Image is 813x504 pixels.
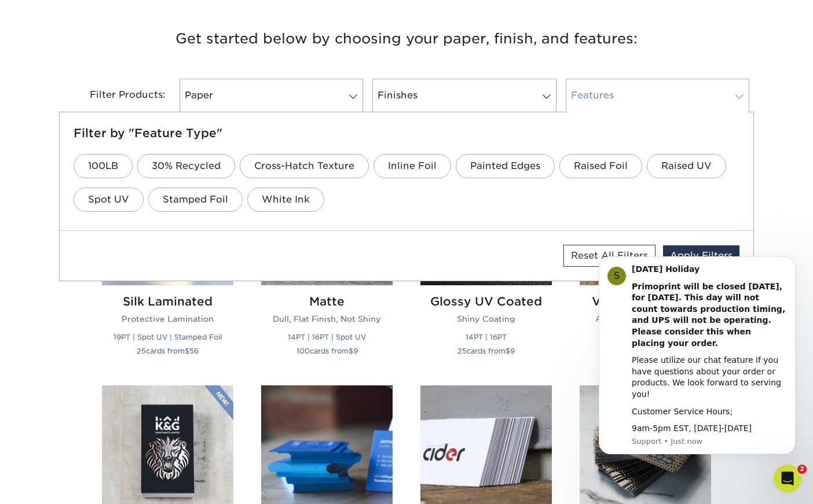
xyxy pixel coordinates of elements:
[180,79,363,112] a: Paper
[456,154,555,178] a: Painted Edges
[457,347,515,355] small: cards from
[113,333,222,341] small: 19PT | Spot UV | Stamped Foil
[580,295,711,308] h2: Velvet Laminated
[663,245,739,266] a: Apply Filters
[137,154,235,178] a: 30% Recycled
[288,333,366,341] small: 14PT | 16PT | Spot UV
[240,154,369,178] a: Cross-Hatch Texture
[68,13,745,65] h3: Get started below by choosing your paper, finish, and features:
[74,126,739,140] h5: Filter by "Feature Type"
[563,245,655,267] a: Reset All Filters
[372,79,556,112] a: Finishes
[74,154,133,178] a: 100LB
[185,347,189,355] span: $
[247,187,324,212] a: White Ink
[189,347,199,355] span: 56
[559,154,642,178] a: Raised Foil
[353,347,358,355] span: 9
[774,465,801,492] iframe: Intercom live chat
[74,187,144,212] a: Spot UV
[137,347,199,355] small: cards from
[137,347,146,355] span: 25
[466,333,507,341] small: 14PT | 16PT
[3,469,98,500] iframe: Google Customer Reviews
[261,295,393,308] h2: Matte
[580,313,711,325] p: A Soft Touch Lamination
[420,313,552,325] p: Shiny Coating
[102,313,233,325] p: Protective Lamination
[349,347,353,355] span: $
[148,187,243,212] a: Stamped Foil
[420,295,552,308] h2: Glossy UV Coated
[797,465,807,474] span: 2
[566,79,749,112] a: Features
[102,295,233,308] h2: Silk Laminated
[261,313,393,325] p: Dull, Flat Finish, Not Shiny
[373,154,451,178] a: Inline Foil
[296,347,358,355] small: cards from
[506,347,510,355] span: $
[581,251,813,473] iframe: Intercom notifications message
[510,347,515,355] span: 9
[296,347,310,355] span: 100
[457,347,467,355] span: 25
[59,79,175,112] div: Filter Products:
[204,385,233,420] img: New Product
[647,154,726,178] a: Raised UV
